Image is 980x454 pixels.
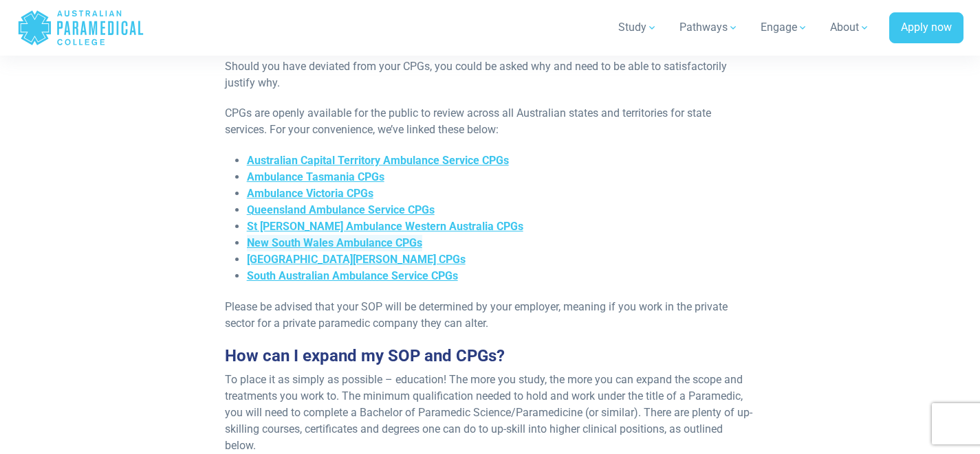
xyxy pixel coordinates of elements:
[247,154,509,167] a: Australian Capital Territory Ambulance Service CPGs
[247,170,384,183] a: Ambulance Tasmania CPGs
[247,253,466,266] a: [GEOGRAPHIC_DATA][PERSON_NAME] CPGs
[610,8,666,47] a: Study
[247,220,523,233] a: St [PERSON_NAME] Ambulance Western Australia CPGs
[17,5,144,50] a: Australian Paramedical College
[822,8,878,47] a: About
[889,12,963,44] a: Apply now
[752,8,816,47] a: Engage
[225,300,728,330] span: Please be advised that your SOP will be determined by your employer, meaning if you work in the p...
[225,346,505,365] span: How can I expand my SOP and CPGs?
[247,236,422,249] a: New South Wales Ambulance CPGs
[671,8,747,47] a: Pathways
[225,106,711,136] span: CPGs are openly available for the public to review across all Australian states and territories f...
[225,373,752,452] span: To place it as simply as possible – education! The more you study, the more you can expand the sc...
[247,203,435,216] a: Queensland Ambulance Service CPGs
[225,10,743,89] span: To Paramedics, adhering to these documents is pivotal. While the SOP outlines your boundaries in ...
[247,187,373,200] a: Ambulance Victoria CPGs
[247,269,458,282] a: South Australian Ambulance Service CPGs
